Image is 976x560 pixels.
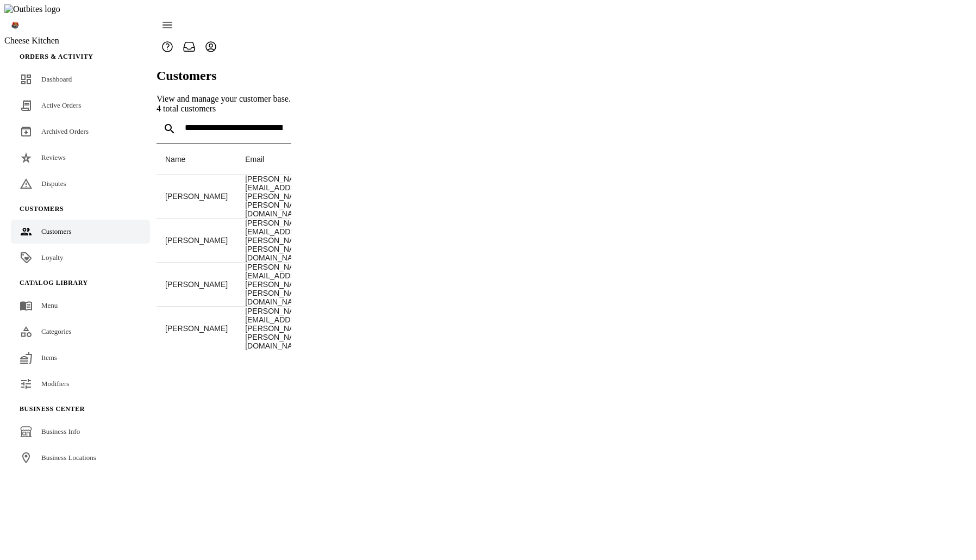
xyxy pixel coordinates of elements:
[41,75,72,83] span: Dashboard
[41,327,72,335] span: Categories
[41,379,69,388] span: Modifiers
[11,294,150,318] a: Menu
[41,127,89,135] span: Archived Orders
[11,320,150,344] a: Categories
[11,94,150,117] a: Active Orders
[11,172,150,196] a: Disputes
[41,253,63,262] span: Loyalty
[157,104,291,114] div: 4 total customers
[41,153,66,161] span: Reviews
[157,175,236,219] td: [PERSON_NAME]
[157,307,236,350] td: [PERSON_NAME]
[4,36,157,46] div: Cheese Kitchen
[157,219,236,263] td: [PERSON_NAME]
[20,405,85,413] span: Business Center
[11,67,150,91] a: Dashboard
[157,263,236,307] td: [PERSON_NAME]
[20,279,88,287] span: Catalog Library
[41,353,57,362] span: Items
[157,69,291,83] h2: Customers
[11,120,150,144] a: Archived Orders
[165,154,185,163] div: Name
[165,154,228,163] div: Name
[41,427,80,435] span: Business Info
[11,346,150,370] a: Items
[245,154,313,163] div: Email
[41,453,96,462] span: Business Locations
[41,101,81,109] span: Active Orders
[11,420,150,444] a: Business Info
[236,307,322,350] td: [PERSON_NAME][EMAIL_ADDRESS][PERSON_NAME][PERSON_NAME][DOMAIN_NAME]
[41,179,66,188] span: Disputes
[236,219,322,263] td: [PERSON_NAME][EMAIL_ADDRESS][PERSON_NAME][PERSON_NAME][DOMAIN_NAME]
[11,220,150,244] a: Customers
[41,301,58,309] span: Menu
[20,53,93,60] span: Orders & Activity
[157,94,291,104] div: View and manage your customer base.
[236,175,322,219] td: [PERSON_NAME][EMAIL_ADDRESS][PERSON_NAME][PERSON_NAME][DOMAIN_NAME]
[4,4,60,14] img: Outbites logo
[11,446,150,470] a: Business Locations
[236,263,322,307] td: [PERSON_NAME][EMAIL_ADDRESS][PERSON_NAME][PERSON_NAME][DOMAIN_NAME]
[245,154,264,163] div: Email
[11,246,150,270] a: Loyalty
[20,205,64,213] span: Customers
[11,372,150,396] a: Modifiers
[41,227,72,235] span: Customers
[11,146,150,170] a: Reviews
